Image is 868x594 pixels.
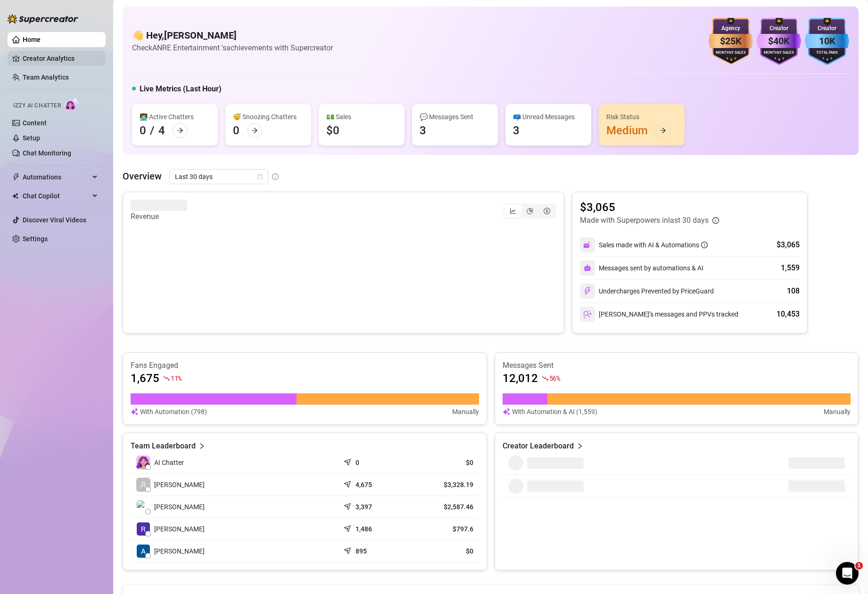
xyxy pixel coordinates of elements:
[580,284,714,299] div: Undercharges Prevented by PriceGuard
[23,235,48,243] a: Settings
[415,458,473,467] article: $0
[503,440,574,452] article: Creator Leaderboard
[580,260,703,276] div: Messages sent by automations & AI
[420,123,426,138] div: 3
[712,217,719,224] span: info-circle
[757,50,801,56] div: Monthly Sales
[606,112,677,122] div: Risk Status
[132,29,333,42] h4: 👋 Hey, [PERSON_NAME]
[140,112,210,122] div: 👩‍💻 Active Chatters
[452,407,479,417] article: Manually
[415,524,473,534] article: $797.6
[660,127,666,134] span: arrow-right
[23,36,41,43] a: Home
[415,546,473,556] article: $0
[527,208,533,214] span: pie-chart
[132,42,333,54] article: Check ANRE Entertainment 's achievements with Supercreator
[131,440,196,452] article: Team Leaderboard
[136,456,150,470] img: izzy-ai-chatter-avatar-DDCN_rTZ.svg
[131,360,479,371] article: Fans Engaged
[272,173,279,180] span: info-circle
[787,285,800,297] div: 108
[158,123,165,138] div: 4
[805,50,849,56] div: Total Fans
[805,24,849,33] div: Creator
[154,546,205,556] span: [PERSON_NAME]
[140,407,207,417] article: With Automation (798)
[198,440,205,452] span: right
[233,123,240,138] div: 0
[171,374,182,382] span: 11 %
[233,112,304,122] div: 😴 Snoozing Chatters
[577,440,583,452] span: right
[131,407,138,417] img: svg%3e
[23,149,71,157] a: Chat Monitoring
[154,480,205,490] span: [PERSON_NAME]
[23,119,47,127] a: Content
[344,501,353,510] span: send
[584,264,591,272] img: svg%3e
[503,407,510,417] img: svg%3e
[355,458,359,467] article: 0
[140,481,147,488] span: user
[836,562,859,585] iframe: Intercom live chat
[344,545,353,554] span: send
[583,287,592,295] img: svg%3e
[344,523,353,532] span: send
[583,310,592,318] img: svg%3e
[154,524,205,534] span: [PERSON_NAME]
[512,407,597,417] article: With Automation & AI (1,559)
[583,241,592,249] img: svg%3e
[777,309,800,320] div: 10,453
[8,14,78,24] img: logo-BBDzfeDw.svg
[757,18,801,65] img: purple-badge-B9DA21FR.svg
[805,18,849,65] img: blue-badge-DgoSNQY1.svg
[355,502,372,512] article: 3,397
[580,215,709,226] article: Made with Superpowers in last 30 days
[580,200,719,215] article: $3,065
[140,83,222,95] h5: Live Metrics (Last Hour)
[510,208,516,214] span: line-chart
[805,34,849,49] div: 10K
[23,170,90,185] span: Automations
[855,562,863,570] span: 1
[23,216,86,224] a: Discover Viral Videos
[757,24,801,33] div: Creator
[137,500,150,513] img: Andrea Lozano
[23,134,40,142] a: Setup
[415,502,473,512] article: $2,587.46
[344,479,353,488] span: send
[709,18,753,65] img: bronze-badge-qSZam9Wu.svg
[503,360,851,371] article: Messages Sent
[757,34,801,49] div: $40K
[544,208,550,214] span: dollar-circle
[137,545,150,558] img: AMANDA LOZANO
[326,112,397,122] div: 💵 Sales
[542,375,548,382] span: fall
[131,371,159,386] article: 1,675
[709,24,753,33] div: Agency
[326,123,339,138] div: $0
[175,170,263,184] span: Last 30 days
[549,374,560,382] span: 56 %
[65,98,79,111] img: AI Chatter
[13,101,61,110] span: Izzy AI Chatter
[599,240,708,250] div: Sales made with AI & Automations
[504,203,556,219] div: segmented control
[137,522,150,536] img: Rose Cazares
[355,480,372,489] article: 4,675
[131,211,187,222] article: Revenue
[777,239,800,251] div: $3,065
[709,50,753,56] div: Monthly Sales
[355,546,367,556] article: 895
[23,73,69,81] a: Team Analytics
[824,407,851,417] article: Manually
[251,127,258,134] span: arrow-right
[177,127,183,134] span: arrow-right
[140,123,146,138] div: 0
[513,112,584,122] div: 📪 Unread Messages
[163,375,170,382] span: fall
[781,262,800,274] div: 1,559
[580,307,738,322] div: [PERSON_NAME]’s messages and PPVs tracked
[123,169,162,183] article: Overview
